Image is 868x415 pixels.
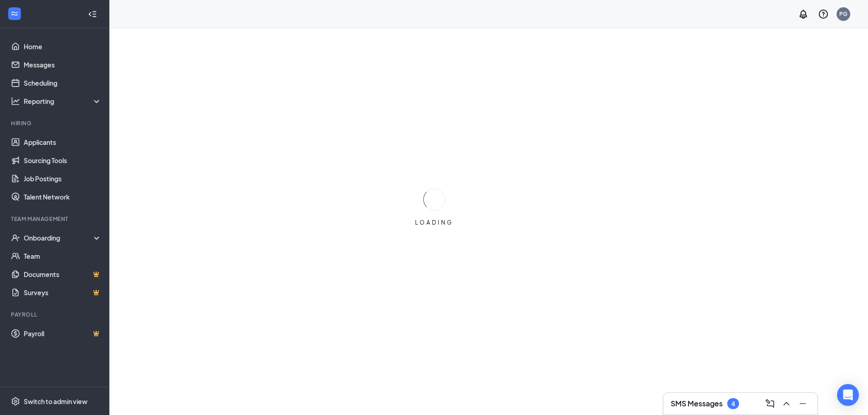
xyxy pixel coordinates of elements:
div: Reporting [24,97,102,106]
a: SurveysCrown [24,283,102,302]
svg: ChevronUp [781,398,792,409]
a: Home [24,37,102,56]
button: ComposeMessage [763,396,777,411]
a: DocumentsCrown [24,265,102,283]
div: Payroll [11,311,100,318]
a: Applicants [24,133,102,151]
a: Scheduling [24,74,102,92]
svg: Settings [11,397,20,406]
button: Minimize [796,396,810,411]
div: Switch to admin view [24,397,87,406]
div: 4 [731,400,735,408]
a: PayrollCrown [24,324,102,343]
svg: ComposeMessage [765,398,776,409]
a: Talent Network [24,188,102,206]
div: LOADING [411,219,457,226]
div: Team Management [11,215,100,223]
svg: Analysis [11,97,20,106]
h3: SMS Messages [671,399,723,409]
svg: Collapse [88,10,97,19]
a: Team [24,247,102,265]
button: ChevronUp [779,396,794,411]
svg: WorkstreamLogo [10,9,19,18]
svg: QuestionInfo [818,9,829,20]
div: Onboarding [24,233,94,242]
svg: UserCheck [11,233,20,242]
svg: Notifications [798,9,809,20]
div: Hiring [11,119,100,127]
div: PG [839,10,847,18]
a: Sourcing Tools [24,151,102,169]
svg: Minimize [797,398,808,409]
a: Messages [24,56,102,74]
div: Open Intercom Messenger [837,384,859,406]
a: Job Postings [24,169,102,188]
